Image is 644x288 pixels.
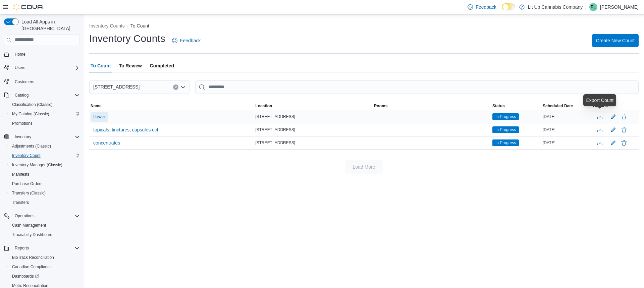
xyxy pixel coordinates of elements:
[12,212,37,220] button: Operations
[7,119,83,128] button: Promotions
[9,263,54,271] a: Canadian Compliance
[596,37,635,44] span: Create New Count
[9,152,43,160] a: Inventory Count
[9,189,48,197] a: Transfers (Classic)
[1,76,83,86] button: Customers
[1,49,83,59] button: Home
[345,160,383,174] button: Load More
[195,80,639,94] input: This is a search bar. After typing your query, hit enter to filter the results lower in the page.
[7,170,83,179] button: Manifests
[353,164,375,170] span: Load More
[254,102,372,110] button: Location
[12,162,62,168] span: Inventory Manager (Classic)
[93,126,160,133] span: topicals, tinctures, capsules ect.
[15,213,35,219] span: Operations
[12,102,53,107] span: Classification (Classic)
[169,34,203,47] a: Feedback
[9,161,80,169] span: Inventory Manager (Classic)
[495,127,516,133] span: In Progress
[19,18,80,32] span: Load All Apps in [GEOGRAPHIC_DATA]
[12,91,80,99] span: Catalog
[591,3,596,11] span: RL
[7,100,83,109] button: Classification (Classic)
[89,32,165,45] h1: Inventory Counts
[620,126,628,134] button: Delete
[600,3,639,11] p: [PERSON_NAME]
[255,103,272,109] span: Location
[12,133,80,141] span: Inventory
[91,138,123,148] button: concentrates
[585,3,587,11] p: |
[12,212,80,220] span: Operations
[609,138,617,148] button: Edit count details
[9,101,55,109] a: Classification (Classic)
[1,132,83,141] button: Inventory
[495,140,516,146] span: In Progress
[15,245,29,251] span: Reports
[255,114,295,119] span: [STREET_ADDRESS]
[93,83,140,91] span: [STREET_ADDRESS]
[9,142,80,150] span: Adjustments (Classic)
[12,172,29,177] span: Manifests
[15,93,29,98] span: Catalog
[9,189,80,197] span: Transfers (Classic)
[9,253,57,262] a: BioTrack Reconciliation
[9,231,55,239] a: Traceabilty Dashboard
[492,113,519,120] span: In Progress
[12,64,28,72] button: Users
[9,272,80,280] span: Dashboards
[9,110,52,118] a: My Catalog (Classic)
[465,0,499,14] a: Feedback
[12,244,80,252] span: Reports
[528,3,583,11] p: Lit Up Cannabis Company
[1,211,83,221] button: Operations
[620,139,628,147] button: Delete
[543,103,573,109] span: Scheduled Date
[9,180,80,188] span: Purchase Orders
[7,253,83,262] button: BioTrack Reconciliation
[7,230,83,239] button: Traceabilty Dashboard
[12,200,29,205] span: Transfers
[589,3,597,11] div: Roy Lackey
[12,190,46,196] span: Transfers (Classic)
[541,139,592,147] div: [DATE]
[180,37,201,44] span: Feedback
[12,91,31,99] button: Catalog
[620,113,628,121] button: Delete
[492,139,519,146] span: In Progress
[495,114,516,120] span: In Progress
[586,97,613,104] div: Export Count
[12,181,43,186] span: Purchase Orders
[12,111,49,117] span: My Catalog (Classic)
[255,127,295,132] span: [STREET_ADDRESS]
[119,59,142,72] span: To Review
[541,102,592,110] button: Scheduled Date
[492,126,519,133] span: In Progress
[91,103,102,109] span: Name
[7,188,83,198] button: Transfers (Classic)
[7,151,83,160] button: Inventory Count
[7,179,83,188] button: Purchase Orders
[373,102,491,110] button: Rooms
[7,221,83,230] button: Cash Management
[9,221,80,229] span: Cash Management
[91,112,108,122] button: flower
[9,119,80,127] span: Promotions
[12,121,33,126] span: Promotions
[91,59,111,72] span: To Count
[9,170,32,178] a: Manifests
[15,79,34,84] span: Customers
[93,139,120,146] span: concentrates
[12,153,41,158] span: Inventory Count
[9,198,80,207] span: Transfers
[93,113,106,120] span: flower
[12,143,51,149] span: Adjustments (Classic)
[12,133,34,141] button: Inventory
[9,198,32,207] a: Transfers
[12,244,32,252] button: Reports
[15,65,25,70] span: Users
[9,119,35,127] a: Promotions
[502,3,516,10] input: Dark Mode
[9,272,42,280] a: Dashboards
